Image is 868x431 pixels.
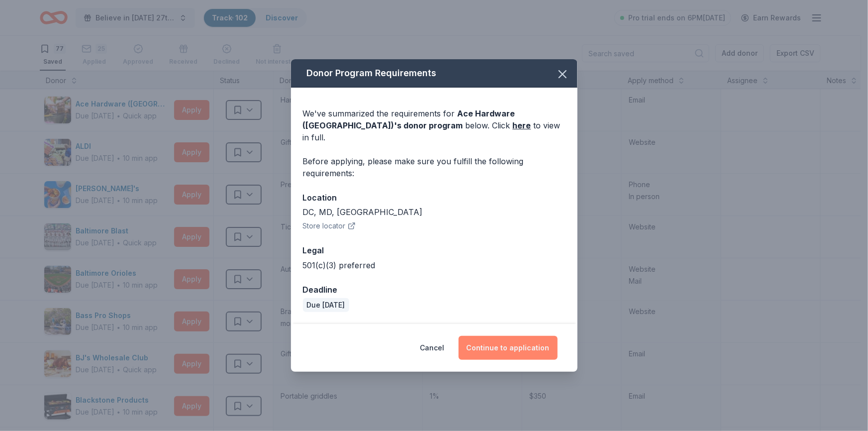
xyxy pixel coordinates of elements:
div: Donor Program Requirements [291,59,578,88]
a: here [513,119,531,131]
div: Location [303,191,566,204]
button: Cancel [420,336,445,360]
button: Continue to application [459,336,558,360]
div: 501(c)(3) preferred [303,259,566,271]
div: Legal [303,244,566,257]
div: Deadline [303,283,566,296]
div: DC, MD, [GEOGRAPHIC_DATA] [303,206,566,218]
button: Store locator [303,220,356,232]
div: Due [DATE] [303,298,349,312]
div: We've summarized the requirements for below. Click to view in full. [303,108,566,143]
div: Before applying, please make sure you fulfill the following requirements: [303,155,566,179]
